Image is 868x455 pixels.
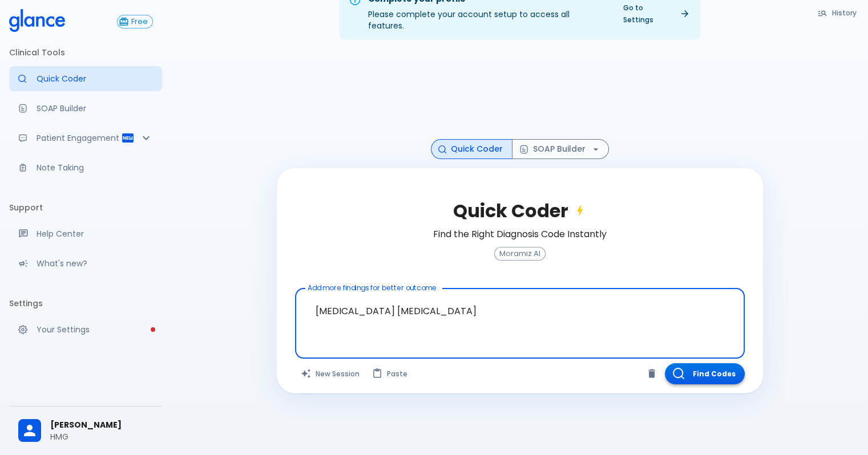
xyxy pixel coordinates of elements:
[453,200,587,222] h2: Quick Coder
[9,290,162,317] li: Settings
[37,228,153,239] p: Help Center
[37,258,153,269] p: What's new?
[9,317,162,342] a: Please complete account setup
[9,39,162,66] li: Clinical Tools
[9,194,162,221] li: Support
[127,18,152,26] span: Free
[9,221,162,246] a: Get help from our support team
[9,66,162,91] a: Moramiz: Find ICD10AM codes instantly
[9,125,162,151] div: Patient Reports & Referrals
[9,411,162,450] div: [PERSON_NAME]HMG
[366,363,414,384] button: Paste from clipboard
[9,251,162,276] div: Recent updates and feature releases
[9,155,162,180] a: Advanced note-taking
[512,139,609,159] button: SOAP Builder
[9,96,162,121] a: Docugen: Compose a clinical documentation in seconds
[643,365,660,382] button: Clear
[295,363,366,384] button: Clears all inputs and results.
[665,363,745,384] button: Find Codes
[50,431,153,442] p: HMG
[117,15,162,29] a: Click to view or change your subscription
[495,250,545,258] span: Moramiz AI
[37,73,153,84] p: Quick Coder
[37,324,153,335] p: Your Settings
[303,293,737,336] textarea: [MEDICAL_DATA] [MEDICAL_DATA]
[37,132,121,144] p: Patient Engagement
[431,139,512,159] button: Quick Coder
[50,419,153,431] span: [PERSON_NAME]
[433,226,607,242] h6: Find the Right Diagnosis Code Instantly
[37,103,153,114] p: SOAP Builder
[37,162,153,173] p: Note Taking
[117,15,153,29] button: Free
[812,5,863,21] button: History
